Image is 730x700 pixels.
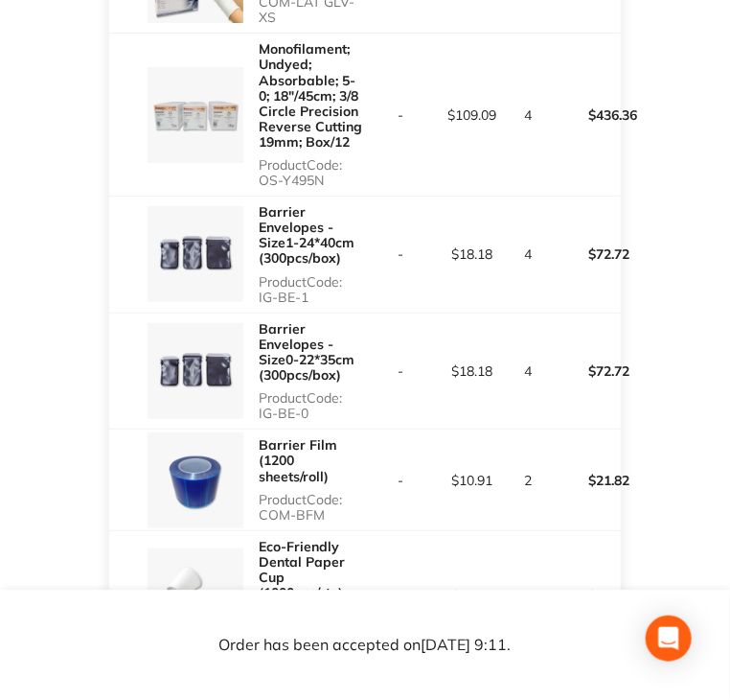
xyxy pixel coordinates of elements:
p: $21.82 [550,457,627,503]
p: 2 [509,473,548,488]
img: MHIzYnpnaw [148,67,243,163]
p: $10.91 [438,473,508,488]
p: $72.72 [550,348,627,394]
p: - [366,246,436,262]
p: 4 [509,246,548,262]
a: Barrier Envelopes - Size0-22*35cm (300pcs/box) [259,320,354,384]
p: Product Code: OS-Y495N [259,157,365,188]
a: Monofilament; Undyed; Absorbable; 5-0; 18″/45cm; 3/8 Circle Precision Reverse Cutting 19mm; Box/12 [259,40,362,151]
p: Product Code: COM-BFM [259,492,365,523]
p: $18.18 [438,246,508,262]
div: Open Intercom Messenger [646,616,692,662]
img: ZHA4OWk2Yw [148,206,243,302]
a: Barrier Envelopes - Size1-24*40cm (300pcs/box) [259,203,354,267]
p: $109.09 [438,107,508,123]
p: 1 [509,589,548,604]
p: $72.72 [550,231,627,277]
a: Eco-Friendly Dental Paper Cup (1000pcs/ctn) [259,538,345,601]
p: - [366,473,436,488]
p: $31.82 [550,573,627,619]
p: 4 [509,363,548,379]
p: - [366,589,436,604]
p: Product Code: IG-BE-0 [259,390,365,421]
p: $31.82 [438,589,508,604]
p: 4 [509,107,548,123]
p: Order has been accepted on [DATE] 9:11 . [219,637,512,654]
p: $436.36 [550,92,627,138]
img: eHBicGxkbg [148,323,243,419]
p: $18.18 [438,363,508,379]
img: NzJxam0ybQ [148,432,243,528]
a: Barrier Film (1200 sheets/roll) [259,436,337,484]
p: - [366,363,436,379]
p: - [366,107,436,123]
img: OGt3eHQ4cg [148,548,243,644]
p: Product Code: IG-BE-1 [259,274,365,305]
